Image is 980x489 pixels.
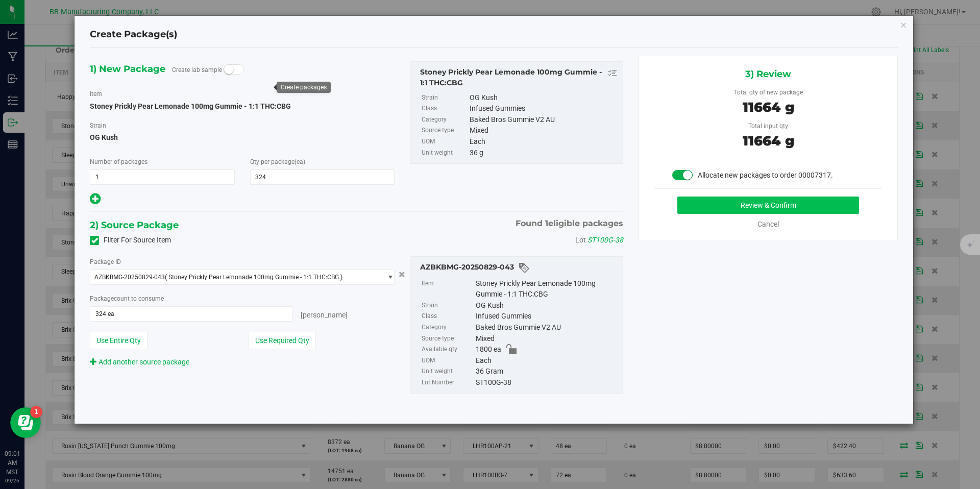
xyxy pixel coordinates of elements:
span: Qty per package [250,158,305,165]
div: Mixed [470,125,618,136]
span: 1800 ea [476,344,501,355]
div: ST100G-38 [476,377,618,388]
button: Use Entire Qty [90,332,148,349]
label: Category [422,114,468,126]
div: Baked Bros Gummie V2 AU [470,114,618,126]
span: Total input qty [748,123,788,130]
span: 3) Review [745,66,791,82]
input: 324 [251,170,395,184]
label: Class [422,103,468,114]
div: Stoney Prickly Pear Lemonade 100mg Gummie - 1:1 THC:CBG [420,67,618,88]
label: Available qty [422,344,474,355]
span: 2) Source Package [90,217,179,233]
span: (ea) [295,158,305,165]
iframe: Resource center unread badge [30,406,42,418]
div: 36 g [470,148,618,159]
label: UOM [422,355,474,366]
input: 324 ea [90,307,292,321]
input: 1 [90,170,234,184]
label: Filter For Source Item [90,235,171,246]
label: Category [422,322,474,333]
label: Unit weight [422,148,468,159]
button: Review & Confirm [677,197,859,214]
label: Strain [422,92,468,104]
span: Total qty of new package [734,89,803,96]
span: Allocate new packages to order 00007317. [698,171,833,179]
button: Cancel button [396,267,408,282]
div: Infused Gummies [476,311,618,322]
span: Lot [575,236,586,244]
label: Create lab sample [172,62,222,78]
div: Stoney Prickly Pear Lemonade 100mg Gummie - 1:1 THC:CBG [476,278,618,300]
span: count [114,295,130,302]
span: OG Kush [90,130,395,145]
div: Mixed [476,333,618,345]
label: Strain [422,300,474,311]
div: OG Kush [470,92,618,104]
iframe: Resource center [10,407,41,438]
label: Source type [422,333,474,345]
span: Package ID [90,258,121,265]
div: Each [476,355,618,366]
label: Source type [422,125,468,136]
span: Add new output [90,197,101,205]
span: AZBKBMG-20250829-043 [94,274,165,281]
span: select [381,270,394,284]
span: Package to consume [90,295,164,302]
span: 11664 g [743,99,794,115]
button: Use Required Qty [249,332,316,349]
span: [PERSON_NAME] [301,311,348,319]
span: ST100G-38 [587,236,623,244]
span: Number of packages [90,158,148,165]
span: 1 [545,218,548,228]
div: 36 Gram [476,366,618,377]
div: AZBKBMG-20250829-043 [420,262,618,274]
div: Infused Gummies [470,103,618,114]
label: Unit weight [422,366,474,377]
h4: Create Package(s) [90,28,177,41]
div: Baked Bros Gummie V2 AU [476,322,618,333]
div: OG Kush [476,300,618,311]
span: 11664 g [743,133,794,149]
label: Item [422,278,474,300]
span: Found eligible packages [516,217,623,230]
label: Class [422,311,474,322]
a: Add another source package [90,358,189,366]
label: Item [90,89,102,99]
span: Stoney Prickly Pear Lemonade 100mg Gummie - 1:1 THC:CBG [90,102,291,110]
span: ( Stoney Prickly Pear Lemonade 100mg Gummie - 1:1 THC:CBG ) [165,274,342,281]
span: 1) New Package [90,61,165,77]
label: UOM [422,136,468,148]
div: Each [470,136,618,148]
a: Cancel [757,220,779,228]
label: Lot Number [422,377,474,388]
div: Create packages [281,84,327,91]
label: Strain [90,121,106,130]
